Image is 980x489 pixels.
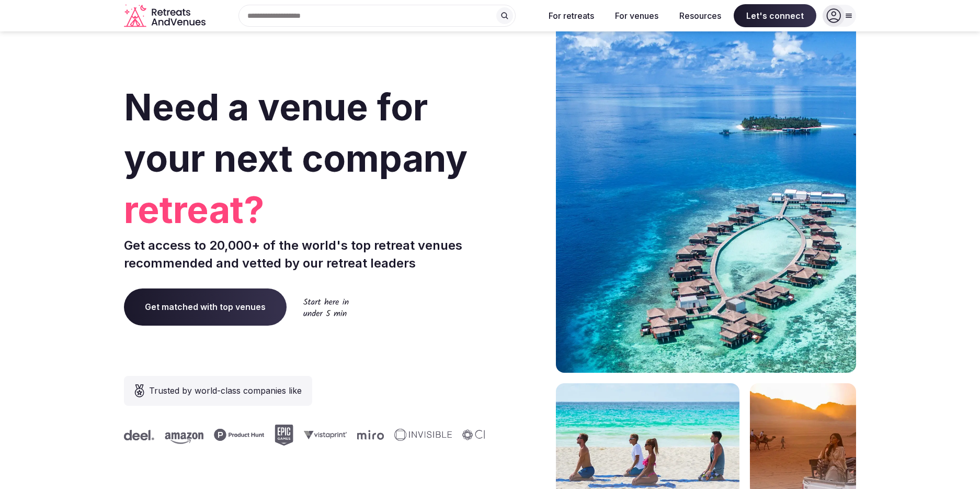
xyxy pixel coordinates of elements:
[124,4,208,28] a: Visit the homepage
[124,4,208,28] svg: Retreats and Venues company logo
[272,425,291,446] svg: Epic Games company logo
[540,4,602,27] button: For retreats
[124,237,486,272] p: Get access to 20,000+ of the world's top retreat venues recommended and vetted by our retreat lea...
[124,85,468,181] span: Need a venue for your next company
[124,288,287,325] a: Get matched with top venues
[149,384,302,397] span: Trusted by world-class companies like
[303,298,349,316] img: Start here in under 5 min
[302,430,345,439] svg: Vistaprint company logo
[122,430,152,440] svg: Deel company logo
[607,4,667,27] button: For venues
[355,430,382,440] svg: Miro company logo
[392,429,450,441] svg: Invisible company logo
[671,4,730,27] button: Resources
[734,4,816,27] span: Let's connect
[124,184,486,236] span: retreat?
